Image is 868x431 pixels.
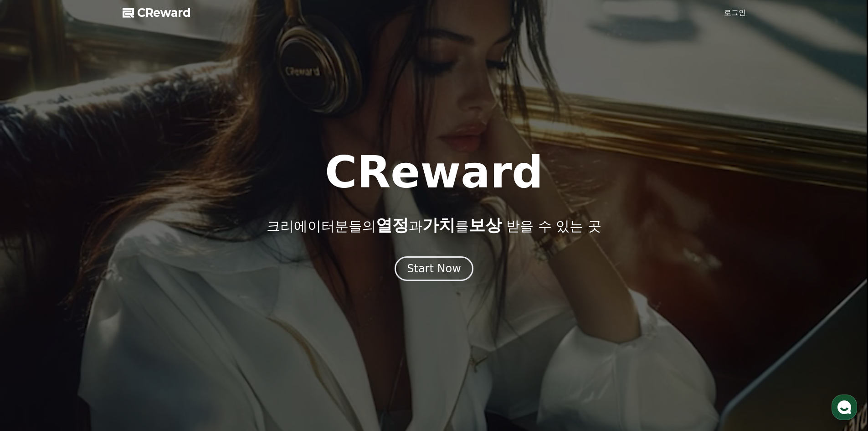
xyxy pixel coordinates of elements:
[376,216,409,234] span: 열정
[395,256,473,281] button: Start Now
[137,5,191,20] span: CReward
[395,265,473,274] a: Start Now
[325,151,543,194] h1: CReward
[469,216,502,234] span: 보상
[724,7,746,18] a: 로그인
[123,5,191,20] a: CReward
[407,261,461,276] div: Start Now
[422,216,455,234] span: 가치
[267,216,601,234] p: 크리에이터분들의 과 를 받을 수 있는 곳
